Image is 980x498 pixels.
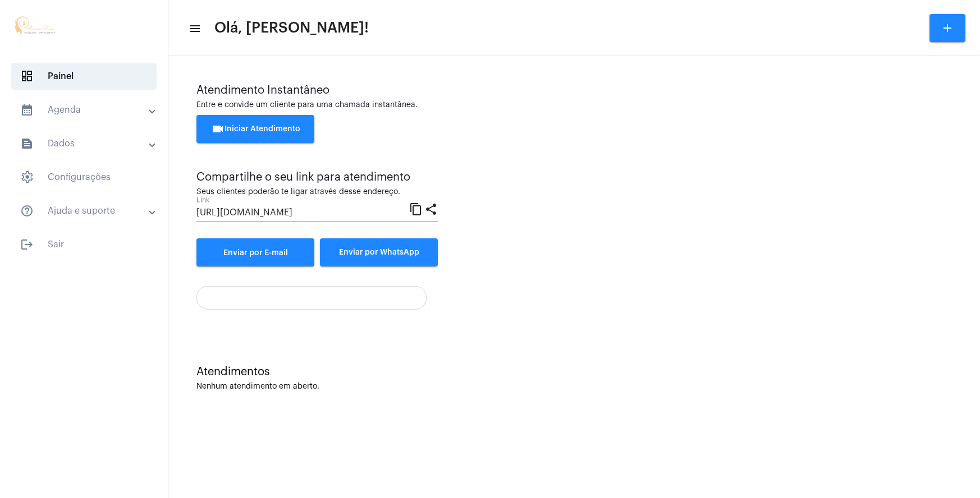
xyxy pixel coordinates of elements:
[196,171,438,183] div: Compartilhe o seu link para atendimento
[941,21,954,35] mat-icon: add
[7,130,168,157] mat-expansion-panel-header: sidenav iconDados
[11,231,157,258] span: Sair
[196,238,314,266] a: Enviar por E-mail
[339,248,419,256] span: Enviar por WhatsApp
[7,96,168,123] mat-expansion-panel-header: sidenav iconAgenda
[11,63,157,90] span: Painel
[11,164,157,191] span: Configurações
[196,115,314,143] button: Iniciar Atendimento
[9,6,61,50] img: a308c1d8-3e78-dbfd-0328-a53a29ea7b64.jpg
[223,249,288,257] span: Enviar por E-mail
[20,137,34,150] mat-icon: sidenav icon
[214,19,369,37] span: Olá, [PERSON_NAME]!
[409,202,423,215] mat-icon: content_copy
[211,122,225,136] mat-icon: videocam
[7,197,168,224] mat-expansion-panel-header: sidenav iconAjuda e suporte
[211,125,300,133] span: Iniciar Atendimento
[20,103,34,117] mat-icon: sidenav icon
[20,170,34,184] span: sidenav icon
[20,204,150,218] mat-panel-title: Ajuda e suporte
[196,101,952,109] div: Entre e convide um cliente para uma chamada instantânea.
[20,204,34,218] mat-icon: sidenav icon
[196,366,952,378] div: Atendimentos
[424,202,438,215] mat-icon: share
[20,70,34,83] span: sidenav icon
[20,238,34,251] mat-icon: sidenav icon
[196,188,438,196] div: Seus clientes poderão te ligar através desse endereço.
[189,22,200,35] mat-icon: sidenav icon
[196,84,952,96] div: Atendimento Instantâneo
[20,103,150,117] mat-panel-title: Agenda
[320,238,438,266] button: Enviar por WhatsApp
[196,382,952,391] div: Nenhum atendimento em aberto.
[20,137,150,150] mat-panel-title: Dados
